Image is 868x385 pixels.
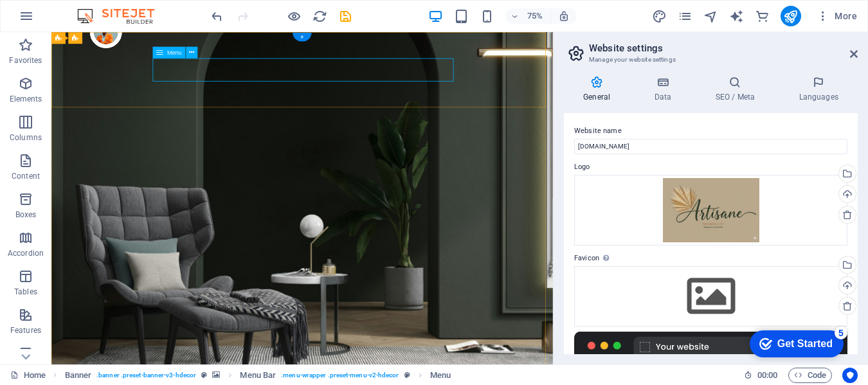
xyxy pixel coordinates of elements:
label: Favicon [574,251,847,266]
p: Features [10,325,41,336]
span: Menu [167,49,182,55]
button: navigator [703,8,719,24]
button: More [811,6,862,26]
i: Design (Ctrl+Alt+Y) [652,9,667,24]
div: Get Started [38,14,93,26]
i: Navigator [703,9,718,24]
span: 00 00 [757,368,777,383]
i: Reload page [312,9,327,24]
h3: Manage your website settings [589,54,832,66]
i: Pages (Ctrl+Alt+S) [678,9,692,24]
button: Code [788,368,832,383]
div: Select files from the file manager, stock photos, or upload file(s) [574,266,847,327]
span: . menu-wrapper .preset-menu-v2-hdecor [281,368,399,383]
i: Undo: Website logo changed (Ctrl+Z) [210,9,224,24]
button: Click here to leave preview mode and continue editing [286,8,302,24]
i: This element is a customizable preset [404,372,410,379]
div: Get Started 5 items remaining, 0% complete [10,6,104,33]
div: Domaine [66,76,99,84]
span: Click to select. Double-click to edit [65,368,92,383]
img: tab_keywords_by_traffic_grey.svg [146,75,156,85]
a: Click to cancel selection. Double-click to open Pages [10,368,46,383]
div: 5 [95,3,108,15]
p: Favorites [9,55,42,66]
h4: SEO / Meta [696,76,779,103]
p: Accordion [8,248,44,258]
h4: Languages [779,76,858,103]
div: Gemini_Generated_Image_aw9rqqaw9rqqaw9r-v5WvR5pr85p_1BRzkSXSOA.png [574,175,847,246]
button: reload [312,8,327,24]
button: text_generator [729,8,745,24]
button: undo [209,8,224,24]
img: tab_domain_overview_orange.svg [52,75,62,85]
p: Tables [14,287,37,297]
p: Columns [10,132,42,143]
button: commerce [755,8,770,24]
nav: breadcrumb [65,368,451,383]
img: logo_orange.svg [21,21,31,31]
span: . banner .preset-banner-v3-hdecor [96,368,196,383]
img: Editor Logo [74,8,170,24]
button: pages [678,8,693,24]
h6: Session time [744,368,778,383]
div: + [293,33,311,42]
span: : [766,370,768,380]
p: Content [12,171,40,181]
i: This element contains a background [212,372,220,379]
button: save [338,8,353,24]
i: Publish [783,9,798,24]
span: Click to select. Double-click to edit [240,368,276,383]
button: publish [781,6,801,26]
i: This element is a customizable preset [201,372,207,379]
h2: Website settings [589,42,858,54]
div: v 4.0.25 [36,21,63,31]
button: design [652,8,667,24]
p: Elements [10,94,42,104]
h6: 75% [525,8,545,24]
button: 75% [505,8,551,24]
i: Commerce [755,9,770,24]
h4: General [564,76,635,103]
span: Code [794,368,826,383]
div: Domaine: [DOMAIN_NAME] [33,33,145,44]
i: On resize automatically adjust zoom level to fit chosen device. [558,10,570,22]
button: Usercentrics [842,368,858,383]
label: Website name [574,123,847,139]
input: Name... [574,139,847,154]
span: More [817,10,857,22]
p: Boxes [15,210,37,220]
label: Logo [574,159,847,175]
div: Mots-clés [160,76,197,84]
span: Click to select. Double-click to edit [430,368,451,383]
img: website_grey.svg [21,33,31,44]
h4: Data [635,76,696,103]
i: AI Writer [729,9,744,24]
